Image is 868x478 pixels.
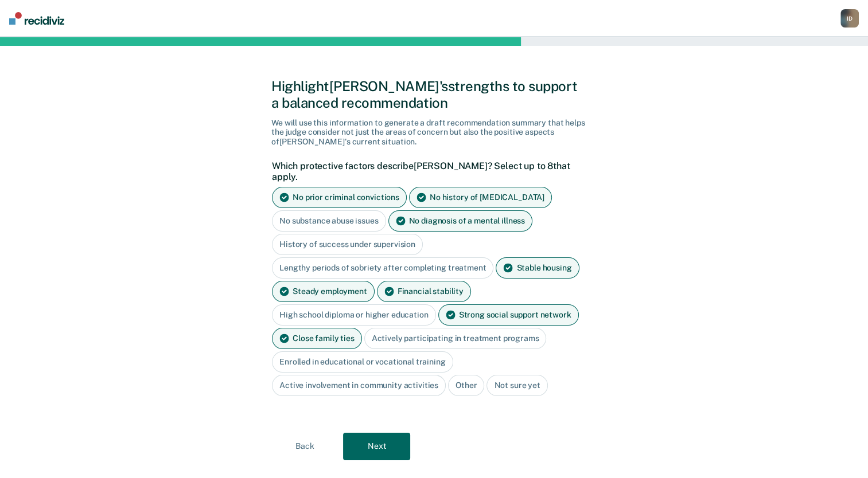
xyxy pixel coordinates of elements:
div: Active involvement in community activities [272,375,446,396]
div: Highlight [PERSON_NAME]'s strengths to support a balanced recommendation [271,78,597,111]
button: Back [271,433,338,460]
div: No prior criminal convictions [272,187,407,208]
div: We will use this information to generate a draft recommendation summary that helps the judge cons... [271,118,597,147]
label: Which protective factors describe [PERSON_NAME] ? Select up to 8 that apply. [272,160,590,182]
div: Not sure yet [486,375,547,396]
div: No substance abuse issues [272,210,386,232]
div: Actively participating in treatment programs [364,328,547,349]
button: Next [343,433,410,460]
div: No diagnosis of a mental illness [388,210,533,232]
div: Lengthy periods of sobriety after completing treatment [272,257,493,279]
div: High school diploma or higher education [272,304,436,326]
div: Financial stability [377,281,471,302]
div: Other [448,375,484,396]
img: Recidiviz [9,12,64,25]
button: ID [840,9,859,28]
div: No history of [MEDICAL_DATA] [409,187,552,208]
div: Enrolled in educational or vocational training [272,351,453,373]
div: History of success under supervision [272,234,423,255]
div: Stable housing [496,257,579,279]
div: I D [840,9,859,28]
div: Steady employment [272,281,375,302]
div: Strong social support network [438,304,579,326]
div: Close family ties [272,328,362,349]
